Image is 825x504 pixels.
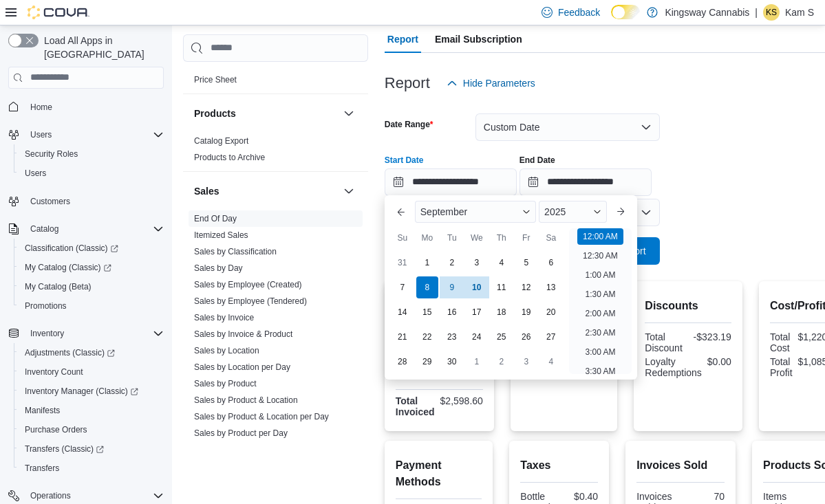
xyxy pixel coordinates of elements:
input: Press the down key to enter a popover containing a calendar. Press the escape key to close the po... [385,168,517,196]
div: Total Profit [770,356,793,378]
div: day-20 [540,301,562,323]
div: day-10 [466,276,488,298]
div: day-3 [515,351,537,373]
div: September, 2025 [390,250,564,374]
a: Transfers [19,460,65,476]
button: Inventory Count [14,362,169,382]
li: 2:00 AM [579,305,621,322]
div: day-18 [491,301,513,323]
span: Inventory Manager (Classic) [25,386,138,397]
div: Button. Open the month selector. September is currently selected. [415,201,536,223]
span: My Catalog (Classic) [25,262,111,273]
span: Transfers (Classic) [25,443,104,454]
button: Sales [194,184,338,198]
input: Dark Mode [611,5,640,19]
div: Mo [416,227,438,249]
div: day-1 [416,252,438,274]
div: day-28 [392,351,414,373]
button: Home [3,97,169,117]
h2: Invoices Sold [636,457,725,474]
div: Loyalty Redemptions [645,356,702,378]
h2: Payment Methods [396,457,482,490]
button: Users [3,125,169,144]
a: Itemized Sales [194,230,248,240]
span: Users [30,129,52,140]
span: Purchase Orders [25,424,87,435]
a: Promotions [19,298,72,314]
div: day-17 [466,301,488,323]
div: Products [183,133,368,171]
div: day-5 [515,252,537,274]
div: day-25 [491,326,513,348]
button: Open list of options [641,207,652,218]
a: Sales by Invoice [194,313,254,322]
a: Sales by Employee (Created) [194,280,302,289]
div: day-8 [416,276,438,298]
button: Promotions [14,296,169,316]
strong: Total Invoiced [396,395,435,417]
button: Products [341,105,357,122]
a: Sales by Employee (Tendered) [194,296,307,306]
div: Th [491,227,513,249]
span: Users [19,165,164,182]
span: Security Roles [19,146,164,162]
div: day-16 [441,301,463,323]
a: Sales by Invoice & Product [194,329,292,339]
span: Promotions [19,298,164,314]
label: Date Range [385,119,433,130]
span: Customers [30,196,70,207]
div: day-14 [392,301,414,323]
div: day-11 [491,276,513,298]
div: day-30 [441,351,463,373]
label: End Date [519,155,555,166]
span: Security Roles [25,149,78,160]
span: Inventory [25,325,164,342]
label: Start Date [385,155,424,166]
a: My Catalog (Classic) [14,258,169,277]
span: Transfers [19,460,164,476]
a: Transfers (Classic) [19,441,109,457]
span: Home [25,98,164,116]
div: day-24 [466,326,488,348]
span: Transfers [25,463,59,474]
span: Inventory [30,328,64,339]
span: Purchase Orders [19,421,164,438]
a: Purchase Orders [19,421,93,438]
p: | [755,4,758,21]
a: Inventory Manager (Classic) [19,383,144,399]
div: day-15 [416,301,438,323]
button: Inventory [25,325,69,342]
h3: Report [385,75,430,91]
div: Su [392,227,414,249]
a: Home [25,99,58,116]
button: Previous Month [390,201,412,223]
span: Promotions [25,300,67,311]
button: Users [25,127,57,143]
span: Load All Apps in [GEOGRAPHIC_DATA] [39,34,164,61]
button: Catalog [3,219,169,239]
a: Sales by Location [194,346,259,355]
a: Sales by Product [194,379,257,388]
div: day-27 [540,326,562,348]
a: Customers [25,193,76,210]
div: Pricing [183,72,368,94]
a: Adjustments (Classic) [19,344,120,361]
a: Sales by Location per Day [194,362,290,372]
a: Users [19,165,52,182]
div: $0.00 [707,356,731,367]
span: Report [387,25,418,53]
div: -$323.19 [691,331,731,342]
div: day-29 [416,351,438,373]
span: KS [766,4,777,21]
div: Total Cost [770,331,793,353]
input: Press the down key to open a popover containing a calendar. [519,168,652,196]
span: Classification (Classic) [19,240,164,256]
div: Total Discount [645,331,685,353]
div: day-26 [515,326,537,348]
button: Security Roles [14,144,169,164]
button: Next month [610,201,632,223]
button: Customers [3,191,169,211]
button: Sales [341,183,357,199]
div: day-19 [515,301,537,323]
li: 1:30 AM [579,286,621,303]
